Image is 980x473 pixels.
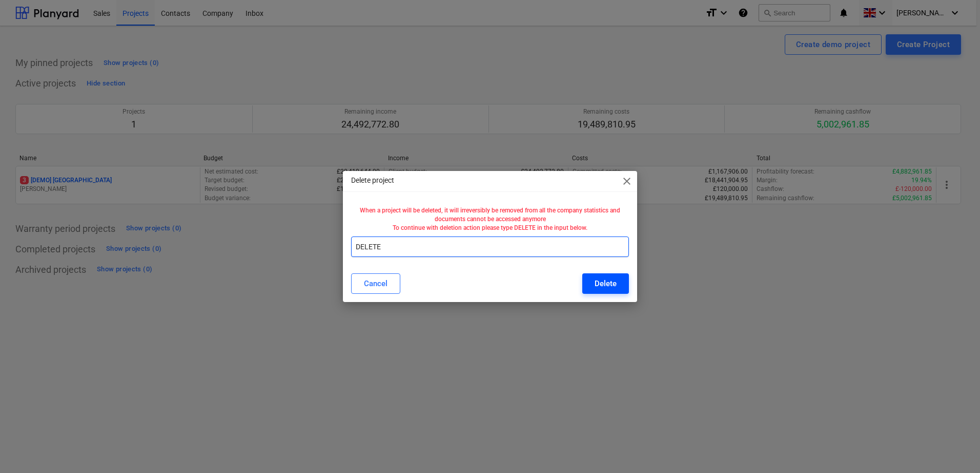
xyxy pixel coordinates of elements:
[351,236,629,257] input: DELETE
[582,273,629,294] button: Delete
[621,175,633,187] span: close
[929,424,980,473] iframe: Chat Widget
[351,175,394,186] p: Delete project
[364,277,387,290] div: Cancel
[351,273,400,294] button: Cancel
[355,206,625,232] p: When a project will be deleted, it will irreversibly be removed from all the company statistics a...
[595,277,617,290] div: Delete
